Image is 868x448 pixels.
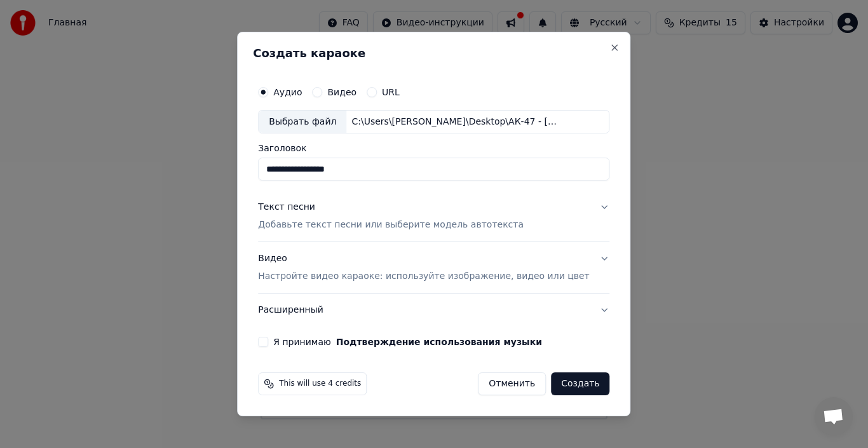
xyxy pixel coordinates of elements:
[253,48,614,59] h2: Создать караоке
[258,294,609,327] button: Расширенный
[346,116,562,128] div: C:\Users\[PERSON_NAME]\Desktop\АК-47 - [PERSON_NAME].mp3
[382,88,400,97] label: URL
[259,111,346,133] div: Выбрать файл
[327,88,356,97] label: Видео
[336,337,542,346] button: Я принимаю
[273,337,542,346] label: Я принимаю
[551,372,609,395] button: Создать
[273,88,302,97] label: Аудио
[478,372,546,395] button: Отменить
[258,201,315,214] div: Текст песни
[258,253,589,283] div: Видео
[258,191,609,242] button: Текст песниДобавьте текст песни или выберите модель автотекста
[258,243,609,294] button: ВидеоНастройте видео караоке: используйте изображение, видео или цвет
[258,219,524,232] p: Добавьте текст песни или выберите модель автотекста
[279,379,361,389] span: This will use 4 credits
[258,270,589,283] p: Настройте видео караоке: используйте изображение, видео или цвет
[258,144,609,153] label: Заголовок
